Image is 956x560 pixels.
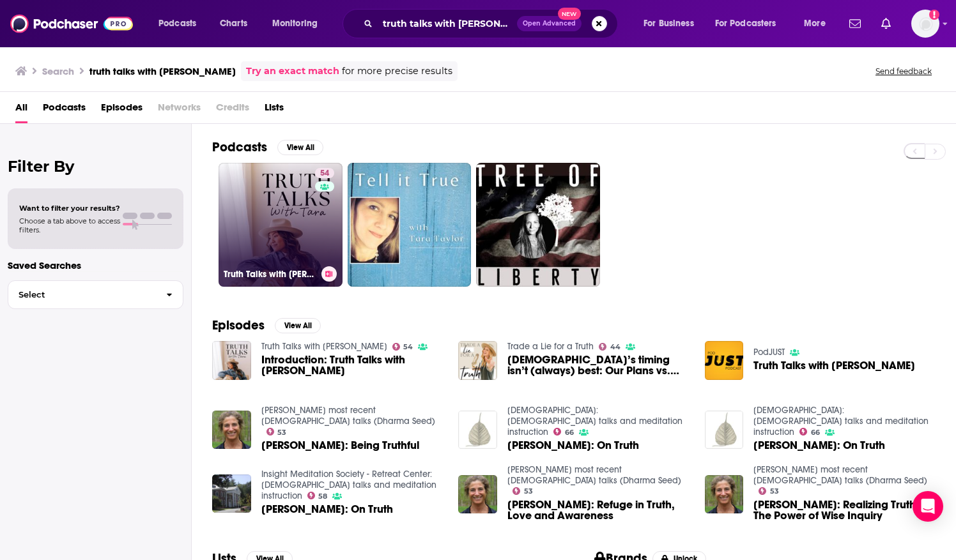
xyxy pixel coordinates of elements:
span: For Podcasters [715,15,776,33]
img: Tara Brach: Realizing Truth--The Power of Wise Inquiry [705,475,744,514]
a: All [15,97,27,123]
h3: Search [42,65,74,77]
span: Truth Talks with [PERSON_NAME] [753,360,915,371]
img: God’s timing isn’t (always) best: Our Plans vs. His, with Tara Sun at Truth Talks with Tara [458,341,497,380]
button: open menu [795,13,842,34]
button: View All [275,318,321,333]
a: Tara Brach's most recent Dharma talks (Dharma Seed) [507,464,681,486]
a: Tara Mulay: On Truth [753,440,885,451]
a: 53 [513,487,533,495]
a: Tara Brach: Being Truthful [261,440,419,451]
a: EpisodesView All [212,317,321,333]
a: 66 [799,428,820,435]
span: Charts [220,15,247,33]
img: Tara Brach: Refuge in Truth, Love and Awareness [458,475,497,514]
span: Monitoring [272,15,318,33]
span: Open Advanced [523,20,576,27]
button: open menu [635,13,710,34]
a: Tara Brach's most recent Dharma talks (Dharma Seed) [261,405,435,427]
span: Networks [158,97,201,123]
a: Truth Talks with Tara [261,341,387,352]
a: Charts [212,13,255,34]
span: [PERSON_NAME]: Realizing Truth--The Power of Wise Inquiry [753,499,936,521]
div: Open Intercom Messenger [913,491,943,522]
span: Podcasts [158,15,196,33]
span: More [804,15,826,33]
button: Open AdvancedNew [517,16,582,31]
img: Tara Brach: Being Truthful [212,411,251,450]
span: 54 [320,167,329,180]
a: Show notifications dropdown [876,13,896,34]
h2: Podcasts [212,139,267,155]
span: [PERSON_NAME]: On Truth [753,440,885,451]
img: Tara Mulay: On Truth [705,411,744,450]
span: Episodes [101,97,143,123]
a: Tara Mulay: On Truth [507,440,639,451]
span: 54 [403,344,413,350]
a: Podchaser - Follow, Share and Rate Podcasts [10,11,133,36]
a: Podcasts [43,97,86,123]
a: PodJUST [753,347,785,358]
button: open menu [150,13,213,34]
a: Dharma Seed: dharma talks and meditation instruction [753,405,929,437]
span: For Business [644,15,694,33]
span: Select [8,291,156,299]
button: View All [277,140,323,155]
a: Introduction: Truth Talks with Tara [212,341,251,380]
a: Show notifications dropdown [844,13,866,34]
span: 66 [811,430,820,435]
a: 53 [759,487,779,495]
a: Tara Brach's most recent Dharma talks (Dharma Seed) [753,464,927,486]
button: Select [8,280,183,309]
img: User Profile [911,10,939,38]
span: Choose a tab above to access filters. [19,216,120,234]
a: Trade a Lie for a Truth [507,341,594,352]
img: Truth Talks with Tara [705,341,744,380]
h3: Truth Talks with [PERSON_NAME] [224,269,316,280]
span: 53 [524,488,533,494]
a: 66 [553,428,574,435]
a: Tara Brach: Realizing Truth--The Power of Wise Inquiry [753,499,936,521]
a: 54 [392,343,413,351]
a: 53 [266,428,287,435]
a: Truth Talks with Tara [753,360,915,371]
a: Try an exact match [246,64,339,79]
svg: Add a profile image [929,10,939,20]
div: Search podcasts, credits, & more... [355,9,630,38]
a: Dharma Seed: dharma talks and meditation instruction [507,405,682,437]
a: 44 [599,343,621,351]
span: 44 [610,344,621,350]
button: Show profile menu [911,10,939,38]
span: [PERSON_NAME]: On Truth [507,440,639,451]
span: Credits [216,97,249,123]
h2: Filter By [8,157,183,176]
span: Want to filter your results? [19,204,120,213]
a: 54 [315,168,334,178]
span: 53 [277,430,286,435]
a: 54Truth Talks with [PERSON_NAME] [219,163,343,287]
span: 53 [770,488,779,494]
img: Tara Mulay: On Truth [212,474,251,513]
img: Tara Mulay: On Truth [458,411,497,450]
span: [DEMOGRAPHIC_DATA]’s timing isn’t (always) best: Our Plans vs. His, with [PERSON_NAME] at Truth T... [507,354,690,376]
span: [PERSON_NAME]: Refuge in Truth, Love and Awareness [507,499,690,521]
a: Insight Meditation Society - Retreat Center: dharma talks and meditation instruction [261,469,436,501]
a: Lists [265,97,284,123]
a: God’s timing isn’t (always) best: Our Plans vs. His, with Tara Sun at Truth Talks with Tara [507,354,690,376]
span: 66 [565,430,574,435]
button: open menu [263,13,334,34]
span: [PERSON_NAME]: On Truth [261,504,393,515]
button: Send feedback [872,66,936,77]
h2: Episodes [212,317,265,333]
